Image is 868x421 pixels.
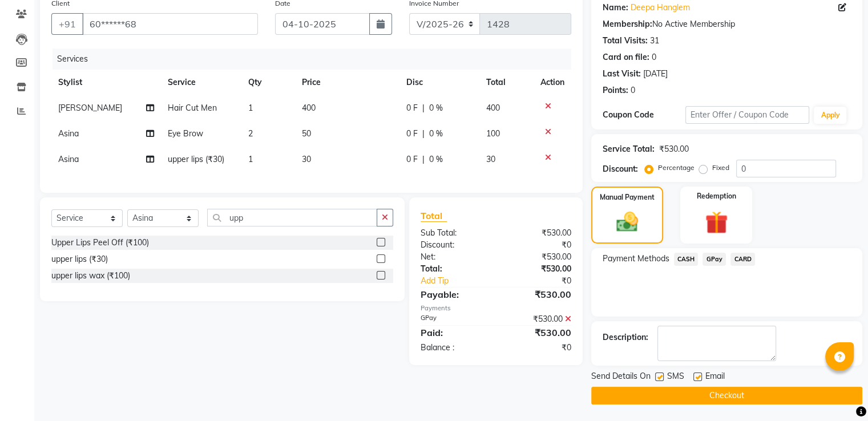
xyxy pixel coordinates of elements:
span: 0 F [406,128,418,140]
button: +91 [51,13,83,35]
th: Total [479,70,534,95]
div: Payable: [412,288,496,301]
div: ₹530.00 [496,326,580,339]
input: Search or Scan [207,209,377,226]
div: Discount: [603,163,638,175]
button: Checkout [591,387,862,404]
div: ₹530.00 [659,143,689,155]
span: Hair Cut Men [168,103,217,113]
th: Service [161,70,241,95]
div: Discount: [412,239,496,251]
span: 0 % [429,153,443,165]
input: Enter Offer / Coupon Code [685,106,810,124]
th: Stylist [51,70,161,95]
div: ₹530.00 [496,263,580,275]
div: ₹530.00 [496,313,580,325]
th: Price [295,70,399,95]
th: Action [534,70,571,95]
div: upper lips wax (₹100) [51,270,130,282]
div: No Active Membership [603,18,851,30]
span: Asina [58,154,79,164]
span: Send Details On [591,370,651,384]
span: 100 [486,128,500,139]
span: SMS [667,370,684,384]
div: ₹530.00 [496,288,580,301]
label: Manual Payment [600,192,655,203]
div: ₹530.00 [496,227,580,239]
button: Apply [814,107,846,124]
div: Upper Lips Peel Off (₹100) [51,237,149,249]
div: Service Total: [603,143,655,155]
span: 1 [248,154,253,164]
span: 1 [248,103,253,113]
span: 400 [486,103,500,113]
a: Add Tip [412,275,510,287]
th: Qty [241,70,295,95]
span: 30 [486,154,495,164]
label: Redemption [697,191,736,201]
span: CARD [730,253,755,266]
div: ₹0 [510,275,579,287]
div: Services [53,48,580,70]
span: GPay [703,253,726,266]
div: Last Visit: [603,68,641,80]
div: Payments [421,303,571,313]
div: Card on file: [603,51,649,63]
div: Paid: [412,326,496,339]
img: _gift.svg [698,208,735,237]
div: ₹530.00 [496,251,580,263]
span: CASH [674,253,699,266]
span: Payment Methods [603,253,669,265]
div: Points: [603,84,628,96]
span: upper lips (₹30) [168,154,224,164]
span: 50 [302,128,311,139]
span: | [422,128,425,140]
div: GPay [412,313,496,325]
span: 30 [302,154,311,164]
span: 0 F [406,102,418,114]
div: Total: [412,263,496,275]
label: Fixed [712,163,729,173]
div: Description: [603,331,648,343]
span: 2 [248,128,253,139]
span: | [422,102,425,114]
div: 31 [650,35,659,47]
label: Percentage [658,163,695,173]
span: | [422,153,425,165]
div: 0 [631,84,635,96]
div: Total Visits: [603,35,648,47]
span: 400 [302,103,316,113]
span: 0 % [429,128,443,140]
span: 0 % [429,102,443,114]
input: Search by Name/Mobile/Email/Code [82,13,258,35]
img: _cash.svg [609,209,645,234]
div: Membership: [603,18,652,30]
span: [PERSON_NAME] [58,103,122,113]
th: Disc [399,70,479,95]
div: Name: [603,2,628,14]
div: upper lips (₹30) [51,253,108,265]
span: 0 F [406,153,418,165]
a: Deepa Hanglem [631,2,690,14]
div: ₹0 [496,342,580,354]
span: Email [705,370,725,384]
div: Coupon Code [603,109,685,121]
span: Eye Brow [168,128,203,139]
span: Asina [58,128,79,139]
div: ₹0 [496,239,580,251]
div: 0 [652,51,656,63]
span: Total [421,210,447,222]
div: Sub Total: [412,227,496,239]
div: [DATE] [643,68,668,80]
div: Net: [412,251,496,263]
div: Balance : [412,342,496,354]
